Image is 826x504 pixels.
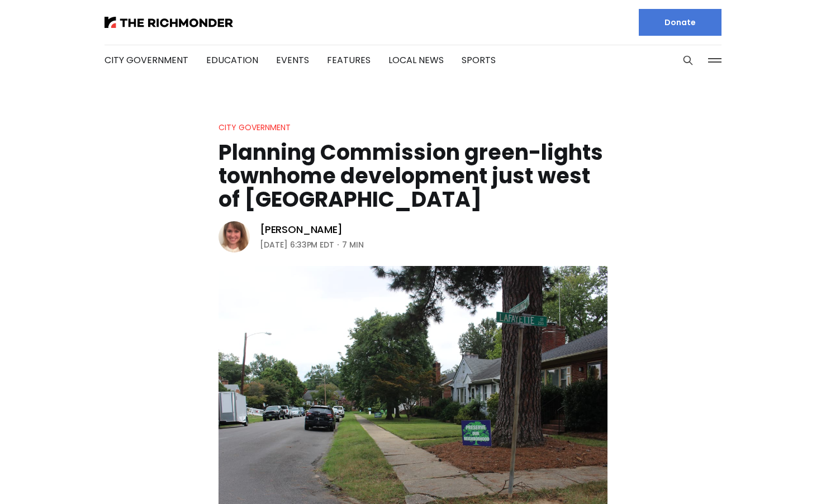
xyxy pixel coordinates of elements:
[276,54,309,66] a: Events
[219,221,250,253] img: Sarah Vogelsong
[639,9,721,36] a: Donate
[388,54,444,66] a: Local News
[462,54,496,66] a: Sports
[731,449,826,504] iframe: portal-trigger
[105,17,233,28] img: The Richmonder
[680,52,696,69] button: Search this site
[105,54,188,66] a: City Government
[219,141,607,211] h1: Planning Commission green-lights townhome development just west of [GEOGRAPHIC_DATA]
[219,122,291,133] a: City Government
[342,238,364,251] span: 7 min
[260,238,334,251] time: [DATE] 6:33PM EDT
[206,54,258,66] a: Education
[260,223,343,236] a: [PERSON_NAME]
[327,54,371,66] a: Features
